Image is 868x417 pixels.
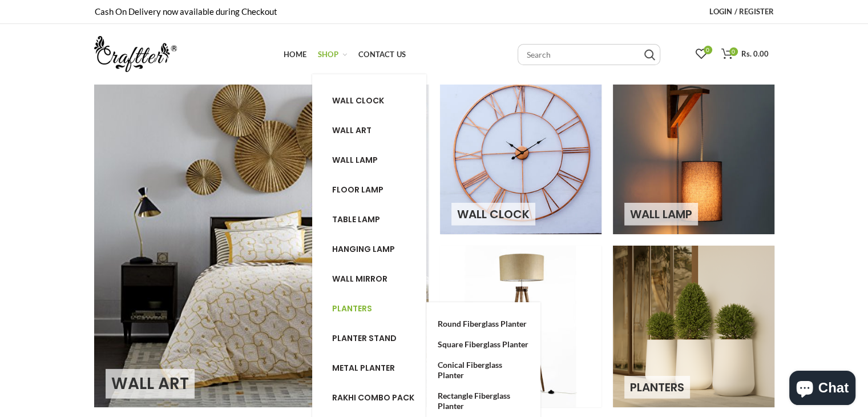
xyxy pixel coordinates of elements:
[332,332,397,344] span: Planter stand
[278,43,312,66] a: Home
[94,36,177,72] img: craftter.com
[284,50,306,59] span: Home
[332,95,384,106] span: Wall clock
[318,50,338,59] span: Shop
[332,213,427,226] a: Table lamp
[704,46,712,54] span: 0
[438,355,529,386] a: Conical Fiberglass Planter
[332,273,387,284] span: Wall mirror
[332,391,427,404] a: Rakhi combo pack
[312,43,353,66] a: Shop
[438,319,527,328] span: Round Fiberglass Planter
[332,94,427,107] a: Wall clock
[353,43,411,66] a: Contact Us
[332,184,383,195] span: Floor lamp
[332,303,372,314] span: Planters
[729,47,738,56] span: 0
[741,49,769,58] span: Rs. 0.00
[438,360,502,380] span: Conical Fiberglass Planter
[332,243,427,255] a: Hanging lamp
[332,124,427,137] a: Wall art
[332,154,378,166] span: Wall lamp
[332,362,395,374] span: Metal planter
[332,362,427,374] a: Metal planter
[438,386,529,416] a: Rectangle Fiberglass Planter
[332,243,395,255] span: Hanging lamp
[690,43,713,66] a: 0
[332,125,372,136] span: Wall art
[332,183,427,196] a: Floor lamp
[332,392,414,403] span: Rakhi combo pack
[332,272,427,285] a: Wall mirror
[709,7,774,16] span: Login / Register
[644,49,655,61] input: Search
[438,314,529,334] a: Round Fiberglass Planter
[332,332,427,344] a: Planter stand
[518,44,660,65] input: Search
[332,302,427,315] a: Planters
[716,43,774,66] a: 0 Rs. 0.00
[332,214,380,225] span: Table lamp
[438,334,529,355] a: Square Fiberglass Planter
[358,50,406,59] span: Contact Us
[332,154,427,166] a: Wall lamp
[438,339,528,349] span: Square Fiberglass Planter
[786,371,859,408] inbox-online-store-chat: Shopify online store chat
[438,391,510,411] span: Rectangle Fiberglass Planter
